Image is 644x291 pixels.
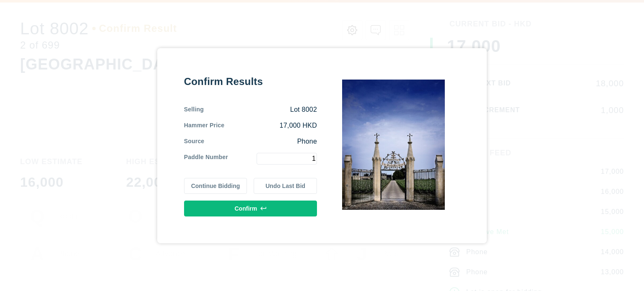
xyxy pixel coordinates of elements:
div: Source [184,137,205,146]
button: Continue Bidding [184,178,247,194]
div: Confirm Results [184,75,317,88]
div: 17,000 HKD [224,121,317,130]
div: Paddle Number [184,153,228,165]
div: Selling [184,105,204,114]
div: Phone [204,137,317,146]
button: Undo Last Bid [254,178,317,194]
div: Lot 8002 [204,105,317,114]
div: Hammer Price [184,121,225,130]
button: Confirm [184,201,317,216]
